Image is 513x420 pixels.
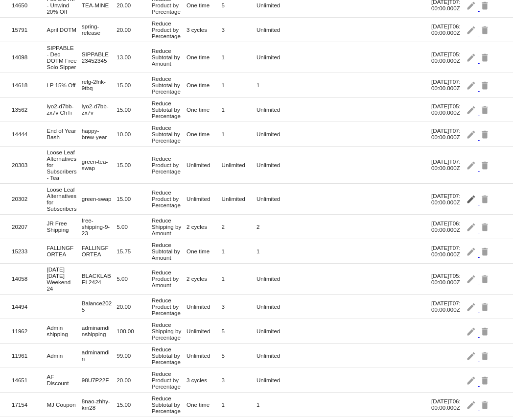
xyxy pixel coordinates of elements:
mat-cell: One time [187,246,221,257]
mat-cell: 14098 [12,51,47,63]
mat-cell: Admin shipping [47,322,81,340]
mat-cell: Unlimited [256,350,291,361]
mat-icon: delete [480,77,491,93]
mat-cell: Reduce Product by Percentage [152,368,187,392]
mat-icon: edit [466,49,478,65]
mat-cell: 14058 [12,273,47,284]
mat-cell: spring-release [82,21,117,38]
mat-icon: delete [480,49,491,65]
mat-icon: edit [466,348,478,363]
mat-cell: JR Free Shipping [47,218,81,235]
mat-cell: 20.00 [117,374,151,386]
mat-cell: Unlimited [256,159,291,171]
mat-cell: 5.00 [117,273,151,284]
mat-cell: 1 [222,79,256,91]
mat-cell: 3 cycles [187,24,221,35]
mat-cell: Loose Leaf Alternatives for Subscribers - Tea [47,147,81,183]
mat-cell: adminamdin [82,346,117,364]
mat-cell: 8nao-zhhy-km28 [82,395,117,413]
mat-cell: SIPPABLE23452345 [82,49,117,66]
mat-cell: 2 cycles [187,221,221,232]
mat-cell: 15.00 [117,79,151,91]
mat-cell: [DATE]T07:00:00.000Z [431,125,466,143]
mat-cell: 1 [222,128,256,140]
mat-cell: 1 [256,246,291,257]
mat-cell: 14618 [12,79,47,91]
mat-cell: 5 [222,325,256,337]
mat-cell: [DATE]T06:00:00.000Z [431,395,466,413]
mat-cell: adminamdinshipping [82,322,117,340]
mat-cell: 3 [222,374,256,386]
mat-cell: BLACKLABEL2424 [82,270,117,288]
mat-cell: 1 [222,51,256,63]
mat-cell: 15233 [12,246,47,257]
mat-cell: 20302 [12,193,47,204]
mat-cell: April DOTM [47,24,81,35]
mat-cell: [DATE]T07:00:00.000Z [431,242,466,260]
mat-icon: delete [480,126,491,142]
mat-icon: edit [466,191,478,206]
mat-cell: [DATE]T07:00:00.000Z [431,297,466,315]
mat-cell: 14444 [12,128,47,140]
mat-cell: Loose Leaf Alternatives for Subscribers [47,184,81,214]
mat-cell: relg-2fnk-9tbq [82,76,117,94]
mat-cell: [DATE]T07:00:00.000Z [431,156,466,173]
mat-icon: delete [480,157,491,173]
mat-icon: delete [480,22,491,37]
mat-cell: FALLINGFORTEA [47,242,81,260]
mat-cell: happy-brew-year [82,125,117,143]
mat-cell: 15.75 [117,246,151,257]
mat-cell: 5 [222,350,256,361]
mat-cell: 5.00 [117,221,151,232]
mat-cell: Unlimited [187,325,221,337]
mat-cell: Unlimited [187,350,221,361]
mat-cell: 20303 [12,159,47,171]
mat-cell: Reduce Shipping by Amount [152,215,187,239]
mat-cell: Unlimited [256,273,291,284]
mat-cell: Unlimited [187,193,221,204]
mat-cell: 13.00 [117,51,151,63]
mat-cell: Unlimited [222,193,256,204]
mat-cell: 14651 [12,374,47,386]
mat-icon: delete [480,397,491,412]
mat-cell: 17154 [12,399,47,410]
mat-cell: SIPPABLE - Dec DOTM Free Solo Sipper [47,42,81,73]
mat-cell: One time [187,104,221,115]
mat-icon: delete [480,102,491,117]
mat-cell: 3 [222,24,256,35]
mat-icon: delete [480,244,491,259]
mat-cell: 1 [222,273,256,284]
mat-icon: edit [466,372,478,388]
mat-cell: Reduce Subtotal by Amount [152,239,187,263]
mat-icon: edit [466,77,478,93]
mat-cell: [DATE]T05:00:00.000Z [431,100,466,118]
mat-cell: Unlimited [256,51,291,63]
mat-icon: edit [466,323,478,339]
mat-cell: Admin [47,350,81,361]
mat-cell: Unlimited [187,159,221,171]
mat-cell: [DATE]T07:00:00.000Z [431,190,466,208]
mat-cell: One time [187,51,221,63]
mat-cell: 2 cycles [187,273,221,284]
mat-cell: Reduce Subtotal by Percentage [152,393,187,417]
mat-cell: lyo2-d7bb-zx7v [82,100,117,118]
mat-cell: Reduce Subtotal by Amount [152,45,187,69]
mat-icon: edit [466,244,478,259]
mat-icon: delete [480,299,491,314]
mat-cell: Reduce Product by Percentage [152,295,187,319]
mat-cell: Reduce Product by Percentage [152,187,187,211]
mat-icon: edit [466,22,478,37]
mat-icon: edit [466,271,478,286]
mat-cell: 2 [222,221,256,232]
mat-icon: delete [480,219,491,234]
mat-icon: edit [466,219,478,234]
mat-icon: edit [466,299,478,314]
mat-cell: [DATE]T07:00:00.000Z [431,76,466,94]
mat-cell: Unlimited [256,193,291,204]
mat-cell: 20.00 [117,24,151,35]
mat-cell: green-tea-swap [82,156,117,173]
mat-cell: 100.00 [117,325,151,337]
mat-cell: 1 [222,399,256,410]
mat-cell: lyo2-d7bb-zx7v ChTi [47,100,81,118]
mat-cell: [DATE][DATE] Weekend 24 [47,264,81,294]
